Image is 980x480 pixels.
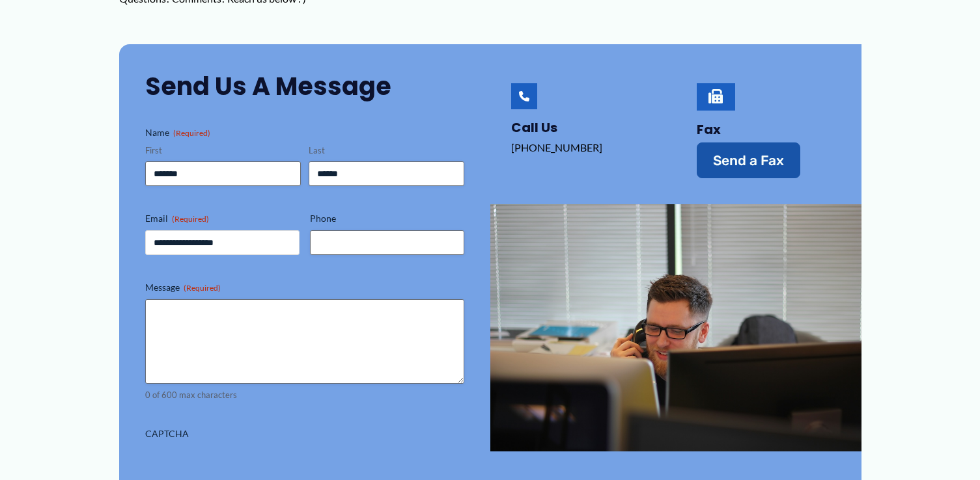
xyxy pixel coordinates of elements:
[309,144,464,157] label: Last
[697,122,835,137] h4: Fax
[145,70,464,102] h2: Send Us a Message
[173,128,210,138] span: (Required)
[145,212,300,225] label: Email
[145,389,464,401] div: 0 of 600 max characters
[511,83,537,109] a: Call Us
[184,283,221,293] span: (Required)
[310,212,464,225] label: Phone
[697,142,800,178] a: Send a Fax
[145,281,464,294] label: Message
[172,214,209,224] span: (Required)
[490,204,861,451] img: man talking on the phone behind a computer screen
[511,118,557,137] a: Call Us
[145,126,210,139] legend: Name
[145,427,464,440] label: CAPTCHA
[511,138,650,157] p: [PHONE_NUMBER]‬‬
[145,144,301,157] label: First
[713,153,784,167] span: Send a Fax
